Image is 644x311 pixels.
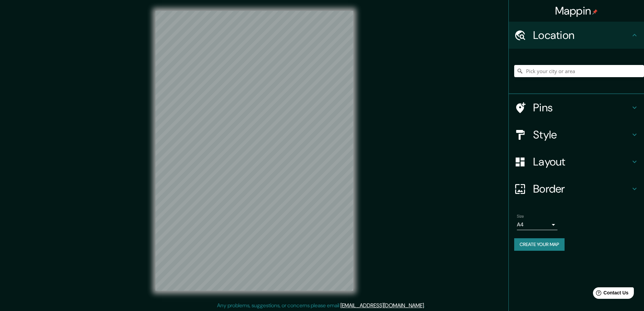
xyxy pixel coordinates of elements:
[509,148,644,175] div: Layout
[156,11,353,291] canvas: Map
[533,155,630,169] h4: Layout
[509,94,644,121] div: Pins
[533,182,630,196] h4: Border
[340,302,424,309] a: [EMAIL_ADDRESS][DOMAIN_NAME]
[555,4,598,18] h4: Mappin
[517,214,524,219] label: Size
[509,121,644,148] div: Style
[514,238,565,251] button: Create your map
[533,28,630,42] h4: Location
[517,219,557,230] div: A4
[426,302,427,310] div: .
[509,22,644,49] div: Location
[533,101,630,114] h4: Pins
[425,302,426,310] div: .
[514,65,644,77] input: Pick your city or area
[584,285,637,304] iframe: Help widget launcher
[592,9,598,15] img: pin-icon.png
[509,175,644,202] div: Border
[217,302,425,310] p: Any problems, suggestions, or concerns please email .
[533,128,630,141] h4: Style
